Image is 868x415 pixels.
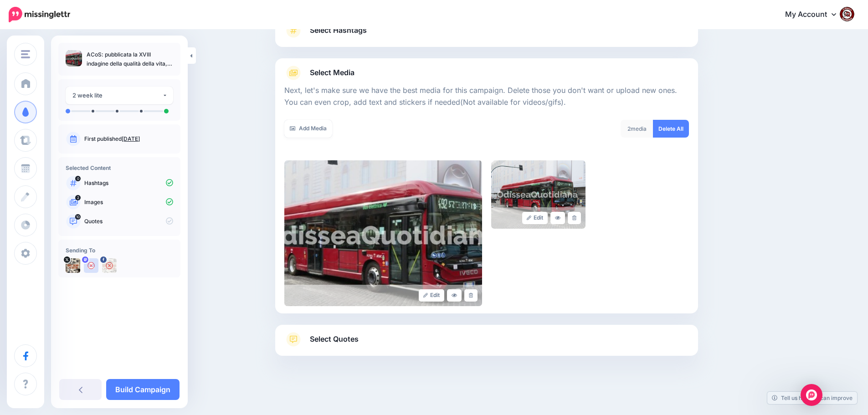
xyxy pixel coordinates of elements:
img: bb14fa8039279427e994737fc0bb4fc2_large.jpg [284,160,482,306]
img: 84757248376fcd110b5c42f2945acf8b_large.jpg [491,160,586,229]
a: [DATE] [122,135,140,142]
p: Quotes [84,217,173,225]
a: Tell us how we can improve [767,392,857,404]
button: 2 week lite [66,87,173,104]
span: Select Media [310,67,354,79]
a: Edit [419,289,445,302]
p: First published [84,135,173,143]
a: My Account [776,4,854,26]
div: 2 week lite [72,90,162,101]
div: Open Intercom Messenger [801,384,822,406]
h4: Selected Content [66,164,173,171]
div: media [621,120,653,138]
span: 2 [75,195,81,200]
p: Hashtags [84,179,173,187]
span: Select Quotes [310,333,359,345]
p: ACoS: pubblicata la XVIII indagine della qualità della vita, trasporto pubblico sufficiente per i... [87,50,173,68]
a: Select Quotes [284,332,689,356]
a: Select Hashtags [284,23,689,47]
img: bb14fa8039279427e994737fc0bb4fc2_thumb.jpg [66,50,82,67]
img: 463453305_2684324355074873_6393692129472495966_n-bsa154739.jpg [102,258,117,273]
span: 10 [75,214,81,220]
span: 0 [75,176,81,181]
p: Next, let's make sure we have the best media for this campaign. Delete those you don't want or up... [284,85,689,108]
img: Missinglettr [9,7,70,22]
span: Select Hashtags [310,24,367,36]
img: uTTNWBrh-84924.jpeg [66,258,80,273]
img: user_default_image.png [84,258,98,273]
img: menu.png [21,50,30,58]
a: Select Media [284,66,689,80]
a: Add Media [284,120,332,138]
div: Select Media [284,80,689,306]
a: Edit [522,212,548,224]
p: Images [84,198,173,206]
span: 2 [627,125,631,132]
a: Delete All [653,120,689,138]
h4: Sending To [66,247,173,254]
